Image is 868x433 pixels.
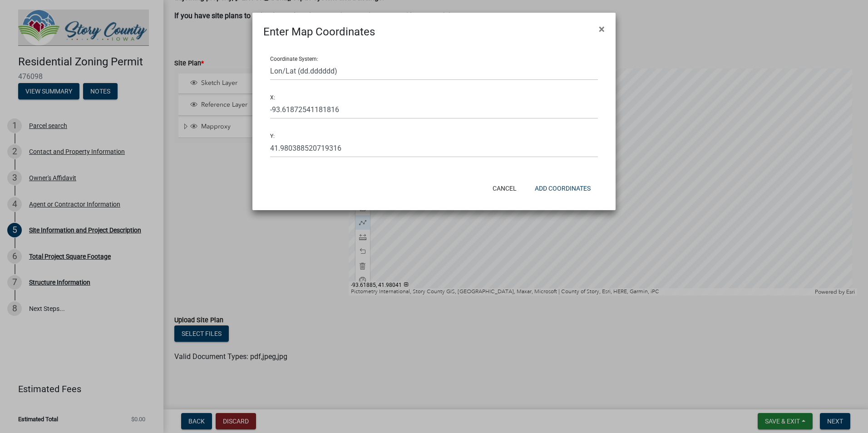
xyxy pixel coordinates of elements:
span: × [599,23,605,35]
button: Close [592,16,612,42]
select: Coordinate system [270,62,598,80]
button: Add Coordinates [528,180,598,197]
button: Cancel [485,180,524,197]
h4: Enter Map Coordinates [263,24,375,40]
